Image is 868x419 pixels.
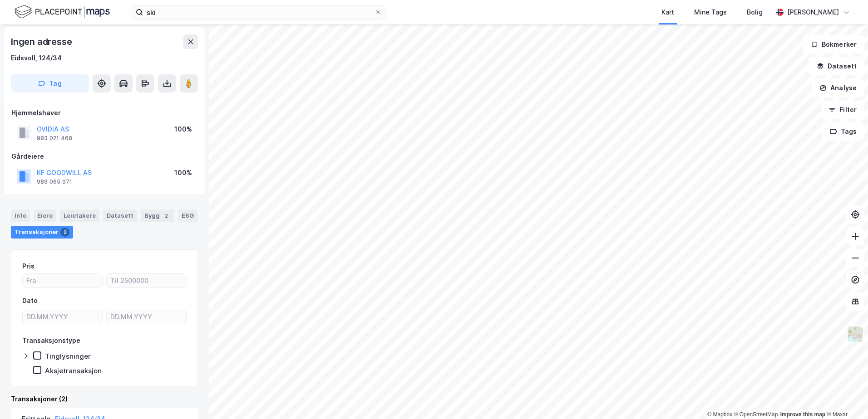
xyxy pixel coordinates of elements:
div: Transaksjoner (2) [11,394,198,404]
div: 100% [174,124,192,135]
div: 2 [60,228,69,237]
div: Eidsvoll, 124/34 [11,53,62,63]
div: 983 021 468 [37,135,72,142]
button: Tags [822,122,864,141]
div: Tinglysninger [45,352,91,361]
input: DD.MM.YYYY [107,310,186,324]
div: Hjemmelshaver [11,107,197,118]
div: 989 065 971 [37,178,72,185]
button: Bokmerker [803,35,864,54]
a: Improve this map [780,411,825,418]
input: Til 2500000 [107,274,186,287]
img: logo.f888ab2527a4732fd821a326f86c7f29.svg [15,4,110,20]
img: Z [847,326,864,343]
div: 100% [174,167,192,178]
iframe: Chat Widget [823,375,868,419]
a: Mapbox [707,411,732,418]
div: Gårdeiere [11,151,197,162]
div: Dato [22,295,38,306]
div: Bolig [747,7,763,18]
div: Transaksjonstype [22,335,80,346]
div: Leietakere [60,209,99,222]
button: Datasett [809,57,864,75]
div: ESG [178,209,197,222]
div: Aksjetransaksjon [45,366,102,375]
div: Ingen adresse [11,34,74,49]
a: OpenStreetMap [734,411,778,418]
input: Søk på adresse, matrikkel, gårdeiere, leietakere eller personer [143,5,375,19]
button: Analyse [812,79,864,97]
div: Kontrollprogram for chat [823,375,868,419]
div: Bygg [141,209,174,222]
div: Kart [661,7,674,18]
div: Eiere [34,209,56,222]
div: Pris [22,261,35,272]
div: Mine Tags [694,7,727,18]
input: DD.MM.YYYY [23,310,102,324]
div: Info [11,209,30,222]
div: Datasett [103,209,137,222]
button: Filter [821,101,864,119]
input: Fra [23,274,102,287]
button: Tag [11,74,89,93]
div: 2 [162,211,171,220]
div: [PERSON_NAME] [787,7,839,18]
div: Transaksjoner [11,226,73,239]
